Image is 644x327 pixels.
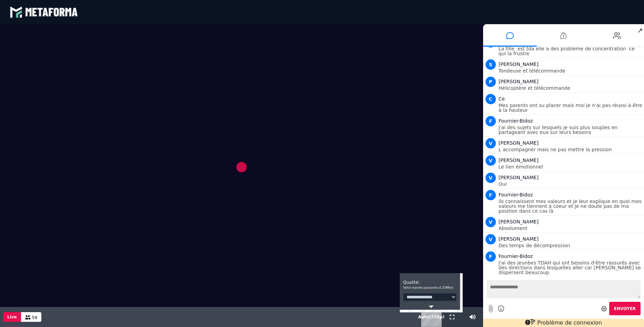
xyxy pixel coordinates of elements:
span: Auto ( 720 p) [418,315,444,319]
span: [PERSON_NAME] [499,157,539,163]
p: Oui [499,182,642,186]
span: 59 [32,315,37,320]
span: Ce [499,96,505,102]
span: Fournier-Bidoz [499,118,533,124]
p: L accompagner mais ne pas mettre la pression [499,147,642,152]
p: Absolument [499,226,642,231]
span: [PERSON_NAME] [499,175,539,180]
p: J'ai des jeunbes TDAH qui ont besoins d'être rassurés avec des directions dans lesquelles aller c... [499,260,642,275]
span: [PERSON_NAME] [499,219,539,224]
span: [PERSON_NAME] [499,79,539,84]
span: Fournier-Bidoz [499,253,533,259]
p: ils connaissent mes valeurs et je leur explique en quoi mes valeurs me tiennent à coeur et je ne ... [499,199,642,213]
span: V [485,155,496,166]
p: Hélicoptère et télécommande [499,86,642,90]
p: Des temps de décompression [499,243,642,248]
span: Votre bande passante : 4.33 Mb/s [403,286,453,289]
button: Envoyer [609,302,641,315]
span: V [485,173,496,183]
button: Auto(720p) [417,307,446,327]
p: Mes parents ont su placer mais moi je n'ai pas réussi à être à la hauteur [499,103,642,113]
button: Live [3,312,21,322]
span: F [485,116,496,126]
span: P [485,77,496,87]
span: V [485,234,496,244]
div: Problème de connexion [483,319,644,327]
span: [PERSON_NAME] [499,236,539,242]
p: La fille est tda elle a des problème de concentration ce qui la frustre [499,46,642,56]
p: Le lien émotionnel [499,164,642,169]
p: j'ai des sujets sur lesquels je suis plus souples en partageant avec eux sur leurs besoins [499,125,642,135]
span: F [485,251,496,262]
span: ↗ [636,24,644,37]
span: V [485,138,496,148]
div: Qualité : [403,277,457,290]
span: Fournier-Bidoz [499,192,533,198]
span: C [485,94,496,104]
span: [PERSON_NAME] [499,61,539,67]
span: V [485,217,496,227]
span: [PERSON_NAME] [499,140,539,146]
span: S [485,59,496,70]
span: F [485,190,496,200]
p: Tondeuse et télécommande [499,68,642,73]
span: Envoyer [614,306,636,311]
